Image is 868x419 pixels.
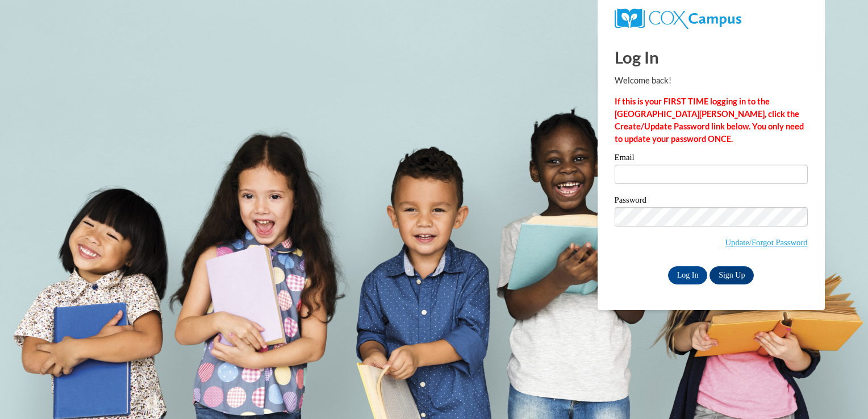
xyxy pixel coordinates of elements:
a: Update/Forgot Password [725,238,808,247]
strong: If this is your FIRST TIME logging in to the [GEOGRAPHIC_DATA][PERSON_NAME], click the Create/Upd... [615,97,804,144]
a: Sign Up [710,266,754,284]
label: Email [615,153,808,165]
h1: Log In [615,45,808,69]
input: Log In [668,266,708,284]
p: Welcome back! [615,74,808,87]
label: Password [615,196,808,207]
a: COX Campus [615,13,741,23]
img: COX Campus [615,9,741,29]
